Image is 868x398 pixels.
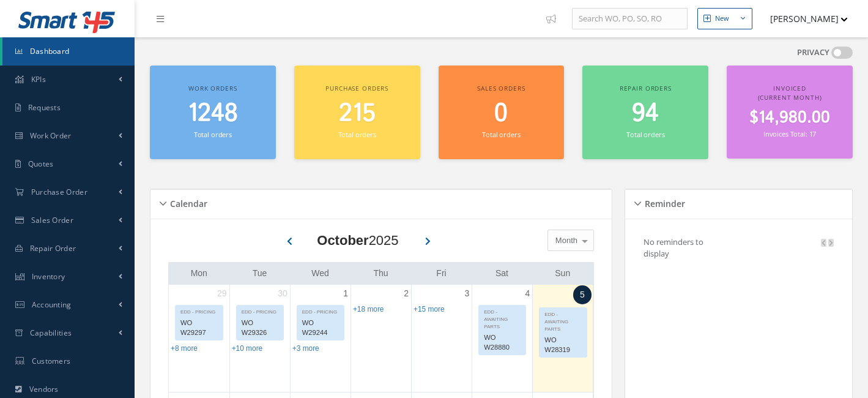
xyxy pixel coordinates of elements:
[31,74,46,84] span: KPIs
[477,84,525,92] span: Sales orders
[188,84,237,92] span: Work orders
[166,195,207,209] h5: Calendar
[31,215,73,225] span: Sales Order
[176,316,223,340] div: WO W29297
[552,235,577,247] span: Month
[150,66,276,159] a: Work orders 1248 Total orders
[229,285,290,392] td: September 30, 2025
[797,47,829,59] label: PRIVACY
[30,46,70,56] span: Dashboard
[237,316,283,340] div: WO W29326
[317,230,398,250] div: 2025
[479,331,525,355] div: WO W28880
[338,130,376,139] small: Total orders
[758,93,822,102] span: (Current Month)
[176,306,223,316] div: EDD - PRICING
[412,285,472,392] td: October 3, 2025
[552,266,573,281] a: Sunday
[325,84,388,92] span: Purchase orders
[626,130,664,139] small: Total orders
[309,266,332,281] a: Wednesday
[351,285,411,392] td: October 2, 2025
[188,266,210,281] a: Monday
[294,66,420,159] a: Purchase orders 215 Total orders
[188,96,238,131] span: 1248
[715,13,729,24] div: New
[573,285,592,304] a: October 5, 2025
[290,285,351,392] td: October 1, 2025
[297,306,344,316] div: EDD - PRICING
[31,187,87,197] span: Purchase Order
[644,236,703,260] p: No reminders to display
[572,8,688,30] input: Search WO, PO, SO, RO
[297,316,344,340] div: WO W29244
[32,299,72,310] span: Accounting
[30,243,76,253] span: Repair Order
[30,130,72,141] span: Work Order
[2,37,135,66] a: Dashboard
[727,66,853,159] a: Invoiced (Current Month) $14,980.00 Invoices Total: 17
[773,84,806,92] span: Invoiced
[414,305,445,314] a: Show 15 more events
[232,344,263,353] a: Show 10 more events
[30,328,72,338] span: Capabilities
[620,84,672,92] span: Repair orders
[339,96,376,131] span: 215
[341,285,351,302] a: October 1, 2025
[523,285,533,302] a: October 4, 2025
[479,306,525,331] div: EDD - AWAITING PARTS
[494,96,508,131] span: 0
[540,308,587,333] div: EDD - AWAITING PARTS
[169,285,229,392] td: September 29, 2025
[759,7,848,31] button: [PERSON_NAME]
[462,285,472,302] a: October 3, 2025
[237,306,283,316] div: EDD - PRICING
[28,159,54,169] span: Quotes
[641,195,685,209] h5: Reminder
[434,266,448,281] a: Friday
[215,285,229,302] a: September 29, 2025
[194,130,232,139] small: Total orders
[292,344,319,353] a: Show 3 more events
[353,305,384,314] a: Show 18 more events
[371,266,390,281] a: Thursday
[632,96,659,131] span: 94
[32,356,71,366] span: Customers
[472,285,533,392] td: October 4, 2025
[28,102,61,113] span: Requests
[482,130,520,139] small: Total orders
[493,266,511,281] a: Saturday
[749,106,830,130] span: $14,980.00
[275,285,290,302] a: September 30, 2025
[29,384,59,394] span: Vendors
[439,66,565,159] a: Sales orders 0 Total orders
[317,233,368,248] b: October
[540,333,587,358] div: WO W28319
[171,344,198,353] a: Show 8 more events
[250,266,270,281] a: Tuesday
[582,66,708,159] a: Repair orders 94 Total orders
[32,271,65,282] span: Inventory
[763,129,816,138] small: Invoices Total: 17
[533,285,593,392] td: October 5, 2025
[697,8,752,29] button: New
[401,285,411,302] a: October 2, 2025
